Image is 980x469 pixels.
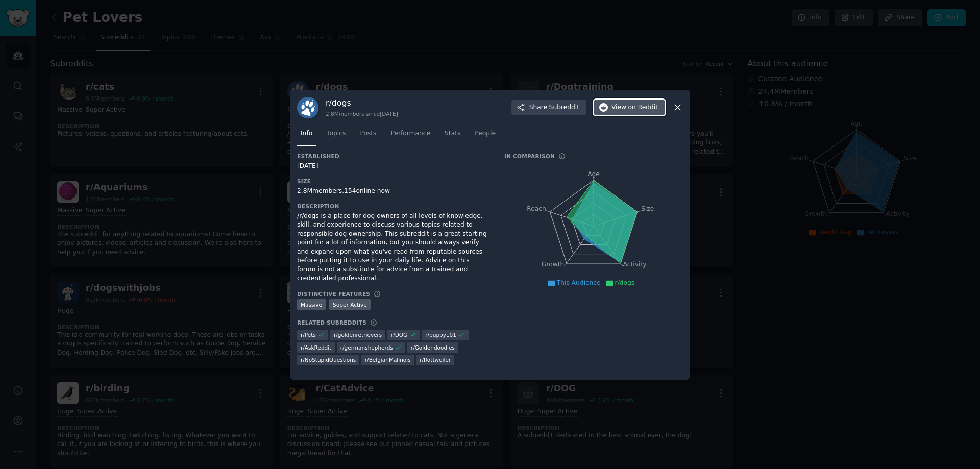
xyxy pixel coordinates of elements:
a: Info [297,126,316,146]
div: /r/dogs is a place for dog owners of all levels of knowledge, skill, and experience to discuss va... [297,212,490,283]
div: 2.8M members since [DATE] [326,110,398,117]
a: Topics [323,126,349,146]
div: [DATE] [297,162,490,171]
span: Topics [327,129,346,138]
tspan: Age [587,170,600,178]
a: Performance [387,126,434,146]
span: r/ Rottweiler [420,356,451,363]
span: Performance [390,129,430,138]
tspan: Size [641,205,654,212]
span: Stats [445,129,460,138]
span: r/ DOG [391,331,407,338]
span: r/ puppy101 [425,331,456,338]
span: r/ Pets [301,331,316,338]
button: Viewon Reddit [594,100,665,116]
img: dogs [297,97,318,118]
tspan: Growth [542,261,564,268]
a: Posts [356,126,380,146]
div: Super Active [329,299,371,310]
button: ShareSubreddit [511,100,586,116]
tspan: Activity [623,261,647,268]
div: 2.8M members, 154 online now [297,187,490,196]
span: People [475,129,496,138]
span: r/ Goldendoodles [411,344,455,351]
h3: Size [297,178,490,185]
span: r/ BelgianMalinois [365,356,411,363]
span: Share [529,103,579,112]
span: Posts [360,129,376,138]
span: on Reddit [628,103,658,112]
h3: Established [297,153,490,160]
span: Info [301,129,312,138]
span: r/ goldenretrievers [334,331,382,338]
a: People [471,126,499,146]
span: r/dogs [615,279,635,286]
span: Subreddit [549,103,579,112]
h3: Distinctive Features [297,290,370,298]
h3: Description [297,203,490,210]
div: Massive [297,299,326,310]
tspan: Reach [527,205,546,212]
span: r/ germanshepherds [340,344,393,351]
a: Stats [441,126,464,146]
h3: Related Subreddits [297,319,366,326]
span: r/ AskReddit [301,344,331,351]
span: r/ NoStupidQuestions [301,356,356,363]
span: View [611,103,658,112]
h3: In Comparison [504,153,555,160]
h3: r/ dogs [326,97,398,108]
span: This Audience [557,279,601,286]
